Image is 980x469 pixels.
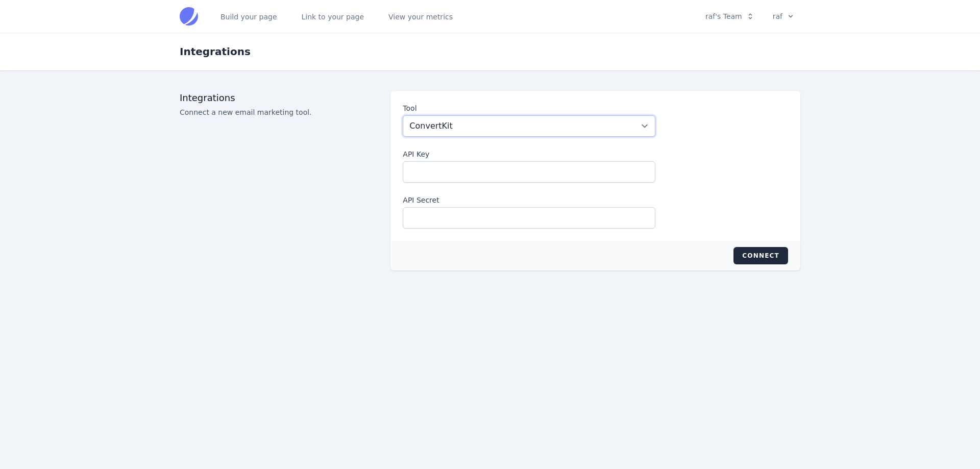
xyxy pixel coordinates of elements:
p: Connect a new email marketing tool. [180,107,312,117]
h3: Integrations [180,91,312,105]
span: Tool [403,104,416,112]
span: API Secret [403,196,439,204]
span: API Key [403,150,429,158]
h2: Integrations [180,45,800,58]
button: Connect [733,247,788,264]
button: raf's Team [699,8,760,25]
button: raf [766,8,800,25]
